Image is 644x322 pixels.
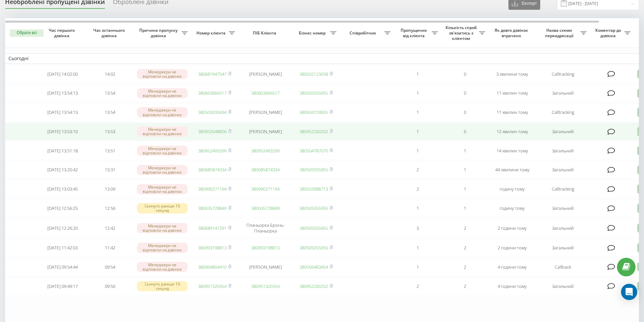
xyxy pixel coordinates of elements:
td: [DATE] 12:56:25 [39,199,86,217]
a: 380505055955 [300,90,328,96]
td: 1 [394,65,441,83]
td: 2 години тому [488,219,536,238]
td: Загальний [536,142,590,160]
span: Назва схеми переадресації [539,28,580,38]
a: 380635728849 [198,205,226,211]
td: 09:50 [86,277,134,295]
td: [PERSON_NAME] [238,258,292,276]
td: Calltracking [536,180,590,198]
span: Як довго дзвінок втрачено [494,28,530,38]
td: 2 [441,219,488,238]
td: [PERSON_NAME] [238,103,292,121]
td: 12:42 [86,219,134,238]
div: Скинуто раніше 10 секунд [137,281,188,291]
a: 380952260202 [300,283,328,289]
a: 380952493299 [251,148,280,154]
td: 2 [394,180,441,198]
td: 11 хвилин тому [488,84,536,102]
a: 380504729005 [300,109,328,115]
a: 380689147291 [198,225,226,231]
a: 380505055955 [300,225,328,231]
td: 1 [441,180,488,198]
td: [DATE] 13:54:13 [39,103,86,121]
td: 1 [394,123,441,141]
span: Час першого дзвінка [44,28,81,38]
button: Обрати всі [10,29,44,37]
td: 3 хвилини тому [488,65,536,83]
a: 380502123058 [300,71,328,77]
td: 13:53 [86,123,134,141]
td: Загальний [536,199,590,217]
a: 380681947547 [198,71,226,77]
td: Загальний [536,123,590,141]
td: 13:31 [86,161,134,179]
td: 1 [394,84,441,102]
div: Менеджери не відповіли на дзвінок [137,243,188,253]
td: 14 хвилин тому [488,142,536,160]
td: 13:54 [86,84,134,102]
td: [PERSON_NAME] [238,65,292,83]
td: 3 [394,219,441,238]
span: Пропущених від клієнта [397,28,432,38]
td: [DATE] 13:20:42 [39,161,86,179]
td: [DATE] 09:49:17 [39,277,86,295]
td: 0 [441,84,488,102]
td: 13:54 [86,103,134,121]
td: Загальний [536,277,590,295]
div: Менеджери не відповіли на дзвінок [137,69,188,79]
div: Менеджери не відповіли на дзвінок [137,88,188,98]
td: 4 години тому [488,258,536,276]
td: 11:42 [86,239,134,257]
td: 2 [394,161,441,179]
a: 380952493299 [198,148,226,154]
td: 2 години тому [488,239,536,257]
td: 2 [394,277,441,295]
td: Загальний [536,239,590,257]
div: Скинуто раніше 10 секунд [137,203,188,213]
td: 1 [394,103,441,121]
a: 380505055955 [300,205,328,211]
a: 380685874334 [251,167,280,173]
td: 1 [394,258,441,276]
a: 380663666517 [198,90,226,96]
td: годину тому [488,180,536,198]
a: 380506483954 [300,264,328,270]
td: [DATE] 13:53:10 [39,123,86,141]
a: 380509200434 [198,109,226,115]
span: Коментар до дзвінка [593,28,624,38]
a: 380663666517 [251,90,280,96]
span: Кількість спроб зв'язатись з клієнтом [445,25,479,41]
td: Загальний [536,84,590,102]
td: [PERSON_NAME] [238,123,292,141]
td: [DATE] 14:02:00 [39,65,86,83]
td: 1 [394,142,441,160]
td: 2 [441,239,488,257]
td: Calltracking [536,103,590,121]
span: Причина пропуску дзвінка [137,28,182,38]
td: [DATE] 11:42:03 [39,239,86,257]
div: Open Intercom Messenger [621,284,637,300]
td: [DATE] 13:51:18 [39,142,86,160]
td: Calltracking [536,65,590,83]
td: 1 [441,199,488,217]
span: Номер клієнта [194,30,229,36]
td: 1 [441,161,488,179]
td: 2 [441,258,488,276]
a: 380635728849 [251,205,280,211]
div: Менеджери не відповіли на дзвінок [137,184,188,194]
td: Загальний [536,219,590,238]
a: 380990271194 [198,186,226,192]
td: [DATE] 13:03:45 [39,180,86,198]
td: Планьорка Бронь-Планьорка [238,219,292,238]
td: 1 [441,142,488,160]
td: 0 [441,123,488,141]
a: 380504787070 [300,148,328,154]
a: 380990271194 [251,186,280,192]
td: 0 [441,103,488,121]
td: 44 хвилини тому [488,161,536,179]
div: Менеджери не відповіли на дзвінок [137,223,188,233]
td: 12 хвилин тому [488,123,536,141]
td: 13:51 [86,142,134,160]
a: 380952048806 [198,128,226,134]
a: 380951320354 [198,283,226,289]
